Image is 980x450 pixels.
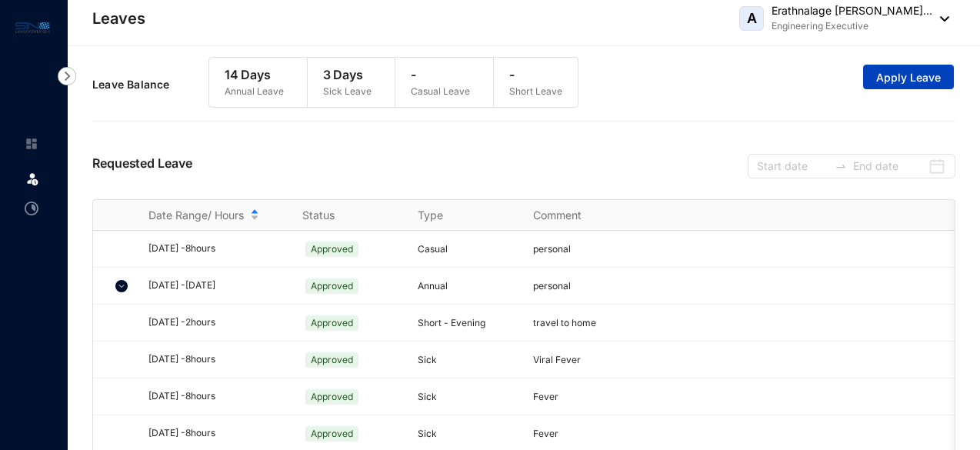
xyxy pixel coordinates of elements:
[932,16,949,22] img: dropdown-black.8e83cc76930a90b1a4fdb6d089b7bf3a.svg
[533,428,558,439] span: Fever
[533,317,596,328] span: travel to home
[853,158,925,175] input: End date
[747,12,757,25] span: A
[225,84,284,99] p: Annual Leave
[148,426,284,441] div: [DATE] - 8 hours
[835,160,847,172] span: swap-right
[515,200,630,231] th: Comment
[863,65,954,89] button: Apply Leave
[148,352,284,367] div: [DATE] - 8 hours
[92,8,145,29] p: Leaves
[418,315,515,331] p: Short - Evening
[92,77,208,92] p: Leave Balance
[418,278,515,294] p: Annual
[772,18,932,34] p: Engineering Executive
[225,65,284,84] p: 14 Days
[533,354,581,365] span: Viral Fever
[284,200,399,231] th: Status
[148,242,284,256] div: [DATE] - 8 hours
[323,65,372,84] p: 3 Days
[305,389,358,405] span: Approved
[148,208,244,223] span: Date Range/ Hours
[148,278,284,293] div: [DATE] - [DATE]
[58,67,76,85] img: nav-icon-right.af6afadce00d159da59955279c43614e.svg
[25,202,38,215] img: time-attendance-unselected.8aad090b53826881fffb.svg
[757,158,828,175] input: Start date
[305,426,358,442] span: Approved
[533,280,571,292] span: personal
[12,193,49,224] li: Time Attendance
[411,84,470,99] p: Casual Leave
[15,18,50,36] img: logo
[305,278,358,294] span: Approved
[509,84,562,99] p: Short Leave
[835,160,847,172] span: to
[148,389,284,404] div: [DATE] - 8 hours
[323,84,372,99] p: Sick Leave
[25,171,40,186] img: leave.99b8a76c7fa76a53782d.svg
[399,200,515,231] th: Type
[533,243,571,255] span: personal
[115,280,128,292] img: chevron-down.5dccb45ca3e6429452e9960b4a33955c.svg
[509,65,562,84] p: -
[305,315,358,331] span: Approved
[305,242,358,257] span: Approved
[418,242,515,257] p: Casual
[418,389,515,405] p: Sick
[533,391,558,402] span: Fever
[876,70,941,85] span: Apply Leave
[305,352,358,368] span: Approved
[12,128,49,159] li: Home
[418,352,515,368] p: Sick
[772,3,932,18] p: Erathnalage [PERSON_NAME]...
[92,154,192,178] p: Requested Leave
[418,426,515,442] p: Sick
[411,65,470,84] p: -
[148,315,284,330] div: [DATE] - 2 hours
[25,137,38,151] img: home-unselected.a29eae3204392db15eaf.svg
